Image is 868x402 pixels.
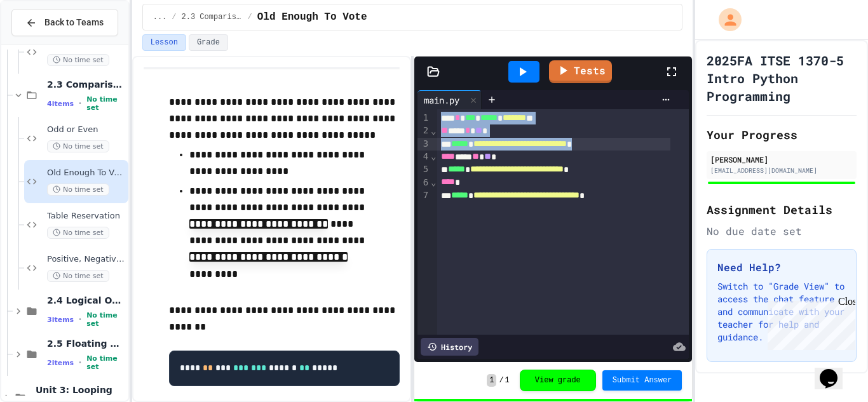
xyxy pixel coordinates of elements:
[47,100,74,108] span: 4 items
[79,358,81,368] span: •
[717,260,846,275] h3: Need Help?
[47,79,126,90] span: 2.3 Comparison Operators
[182,12,243,22] span: 2.3 Comparison Operators
[172,12,176,22] span: /
[47,359,74,367] span: 2 items
[142,34,186,51] button: Lesson
[417,138,430,151] div: 3
[717,280,846,344] p: Switch to "Grade View" to access the chat feature and communicate with your teacher for help and ...
[421,338,478,356] div: History
[417,177,430,189] div: 6
[47,338,126,349] span: 2.5 Floating Point Numbers and Rounding
[417,151,430,163] div: 4
[710,166,853,175] div: [EMAIL_ADDRESS][DOMAIN_NAME]
[549,60,612,83] a: Tests
[47,140,109,152] span: No time set
[153,12,167,22] span: ...
[47,270,109,282] span: No time set
[815,351,855,389] iframe: chat widget
[47,54,109,66] span: No time set
[86,311,126,328] span: No time set
[5,5,88,81] div: Chat with us now!Close
[47,124,126,135] span: Odd or Even
[417,124,430,137] div: 2
[44,16,104,29] span: Back to Teams
[430,177,437,187] span: Fold line
[707,126,857,144] h2: Your Progress
[36,384,126,396] span: Unit 3: Looping
[710,154,853,165] div: [PERSON_NAME]
[86,354,126,371] span: No time set
[86,95,126,112] span: No time set
[505,375,510,385] span: 1
[707,224,857,239] div: No due date set
[499,375,503,385] span: /
[707,201,857,218] h2: Assignment Details
[417,93,466,107] div: main.py
[487,374,496,387] span: 1
[47,211,126,222] span: Table Reservation
[47,254,126,265] span: Positive, Negative, or Zero
[79,98,81,109] span: •
[763,296,855,350] iframe: chat widget
[248,12,252,22] span: /
[47,227,109,239] span: No time set
[430,151,437,161] span: Fold line
[430,126,437,136] span: Fold line
[47,316,74,324] span: 3 items
[11,9,118,36] button: Back to Teams
[602,370,682,391] button: Submit Answer
[417,112,430,124] div: 1
[417,90,482,109] div: main.py
[257,10,367,25] span: Old Enough To Vote
[189,34,228,51] button: Grade
[47,184,109,196] span: No time set
[47,295,126,306] span: 2.4 Logical Operators
[417,163,430,176] div: 5
[79,314,81,325] span: •
[613,375,672,385] span: Submit Answer
[417,189,430,202] div: 7
[707,51,857,105] h1: 2025FA ITSE 1370-5 Intro Python Programming
[705,5,745,34] div: My Account
[47,168,126,178] span: Old Enough To Vote
[520,370,596,391] button: View grade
